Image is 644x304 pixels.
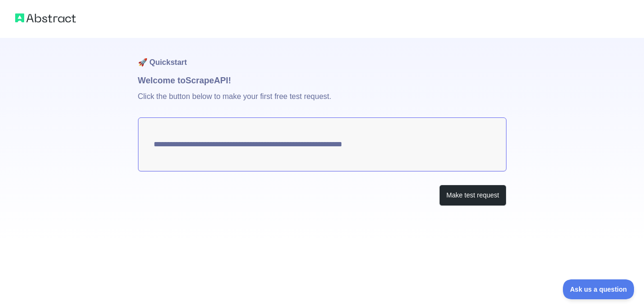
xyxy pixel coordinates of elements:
[15,11,76,25] img: Abstract logo
[138,87,506,117] p: Click the button below to make your first free test request.
[138,38,506,74] h1: 🚀 Quickstart
[563,279,635,299] iframe: Toggle Customer Support
[439,185,506,206] button: Make test request
[138,74,506,87] h1: Welcome to Scrape API!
